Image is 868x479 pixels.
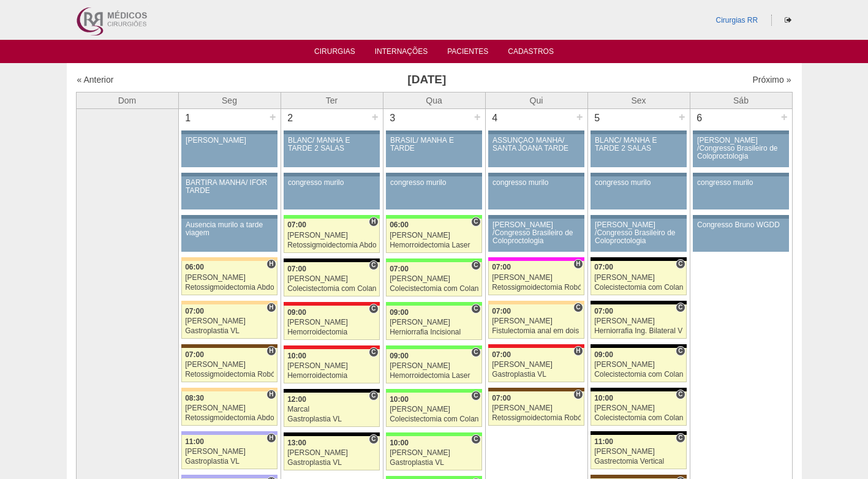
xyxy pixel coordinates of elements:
[181,304,277,339] a: H 07:00 [PERSON_NAME] Gastroplastia VL
[284,262,379,296] a: C 07:00 [PERSON_NAME] Colecistectomia com Colangiografia VL
[185,414,274,422] div: Retossigmoidectomia Abdominal VL
[386,349,481,383] a: C 09:00 [PERSON_NAME] Hemorroidectomia Laser
[181,344,277,348] div: Key: Santa Joana
[284,219,379,253] a: H 07:00 [PERSON_NAME] Retossigmoidectomia Abdominal VL
[370,109,380,125] div: +
[676,303,685,312] span: Consultório
[369,391,378,401] span: Consultório
[390,352,409,360] span: 09:00
[591,435,686,469] a: C 11:00 [PERSON_NAME] Gastrectomia Vertical
[591,431,686,435] div: Key: Blanc
[390,319,478,326] div: [PERSON_NAME]
[492,404,581,412] div: [PERSON_NAME]
[472,109,483,125] div: +
[287,308,306,317] span: 09:00
[390,275,478,283] div: [PERSON_NAME]
[485,92,587,108] th: Qui
[693,173,788,176] div: Key: Aviso
[471,260,480,270] span: Consultório
[508,47,554,59] a: Cadastros
[594,263,613,271] span: 07:00
[591,304,686,339] a: C 07:00 [PERSON_NAME] Herniorrafia Ing. Bilateral VL
[185,284,274,292] div: Retossigmoidectomia Abdominal VL
[492,317,581,325] div: [PERSON_NAME]
[591,130,686,134] div: Key: Aviso
[281,109,300,127] div: 2
[488,176,584,209] a: congresso murilo
[488,219,584,252] a: [PERSON_NAME] /Congresso Brasileiro de Coloproctologia
[288,137,376,153] div: BLANC/ MANHÃ E TARDE 2 SALAS
[488,173,584,176] div: Key: Aviso
[284,173,379,176] div: Key: Aviso
[488,388,584,391] div: Key: Santa Joana
[185,437,204,446] span: 11:00
[390,459,478,467] div: Gastroplastia VL
[287,362,376,370] div: [PERSON_NAME]
[287,265,306,273] span: 07:00
[284,215,379,219] div: Key: Brasil
[471,347,480,357] span: Consultório
[181,348,277,382] a: H 07:00 [PERSON_NAME] Retossigmoidectomia Robótica
[697,221,785,229] div: Congresso Bruno WGDD
[284,432,379,436] div: Key: Blanc
[594,317,683,325] div: [PERSON_NAME]
[492,371,581,379] div: Gastroplastia VL
[488,261,584,295] a: H 07:00 [PERSON_NAME] Retossigmoidectomia Robótica
[284,130,379,134] div: Key: Aviso
[287,232,376,240] div: [PERSON_NAME]
[179,109,198,127] div: 1
[287,439,306,447] span: 13:00
[573,259,583,269] span: Hospital
[488,257,584,261] div: Key: Pro Matre
[390,362,478,370] div: [PERSON_NAME]
[386,432,481,436] div: Key: Brasil
[492,394,511,402] span: 07:00
[676,346,685,356] span: Consultório
[573,390,583,399] span: Hospital
[181,134,277,167] a: [PERSON_NAME]
[287,372,376,380] div: Hemorroidectomia
[185,448,274,456] div: [PERSON_NAME]
[266,390,276,399] span: Hospital
[284,349,379,383] a: C 10:00 [PERSON_NAME] Hemorroidectomia
[287,449,376,457] div: [PERSON_NAME]
[386,215,481,219] div: Key: Brasil
[594,350,613,359] span: 09:00
[573,346,583,356] span: Hospital
[287,415,376,423] div: Gastroplastia VL
[492,137,580,153] div: ASSUNÇÃO MANHÃ/ SANTA JOANA TARDE
[287,395,306,404] span: 12:00
[386,258,481,262] div: Key: Brasil
[591,344,686,348] div: Key: Blanc
[594,404,683,412] div: [PERSON_NAME]
[390,395,409,404] span: 10:00
[284,393,379,427] a: C 12:00 Marcal Gastroplastia VL
[676,390,685,399] span: Consultório
[181,261,277,295] a: H 06:00 [PERSON_NAME] Retossigmoidectomia Abdominal VL
[181,475,277,478] div: Key: Christóvão da Gama
[186,137,273,145] div: [PERSON_NAME]
[386,130,481,134] div: Key: Aviso
[288,179,376,187] div: congresso murilo
[594,307,613,315] span: 07:00
[287,352,306,360] span: 10:00
[488,304,584,339] a: C 07:00 [PERSON_NAME] Fistulectomia anal em dois tempos
[488,348,584,382] a: H 07:00 [PERSON_NAME] Gastroplastia VL
[492,327,581,335] div: Fistulectomia anal em dois tempos
[181,130,277,134] div: Key: Aviso
[492,361,581,369] div: [PERSON_NAME]
[591,261,686,295] a: C 07:00 [PERSON_NAME] Colecistectomia com Colangiografia VL
[390,265,409,273] span: 07:00
[185,350,204,359] span: 07:00
[575,109,585,125] div: +
[284,436,379,470] a: C 13:00 [PERSON_NAME] Gastroplastia VL
[591,348,686,382] a: C 09:00 [PERSON_NAME] Colecistectomia com Colangiografia VL
[594,448,683,456] div: [PERSON_NAME]
[488,344,584,348] div: Key: Assunção
[369,217,378,227] span: Hospital
[390,137,478,153] div: BRASIL/ MANHÃ E TARDE
[390,241,478,249] div: Hemorroidectomia Laser
[287,221,306,229] span: 07:00
[693,134,788,167] a: [PERSON_NAME] /Congresso Brasileiro de Coloproctologia
[488,301,584,304] div: Key: Bartira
